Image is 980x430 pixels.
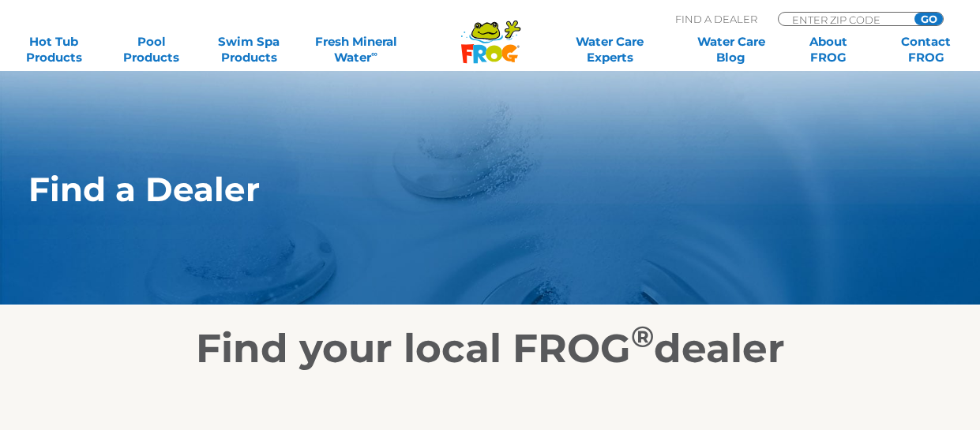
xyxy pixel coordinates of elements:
sup: ∞ [371,48,377,59]
a: AboutFROG [790,34,866,65]
h2: Find your local FROG dealer [5,325,976,372]
p: Find A Dealer [675,12,757,26]
a: ContactFROG [888,34,964,65]
h1: Find a Dealer [28,170,879,208]
input: Zip Code Form [790,13,897,26]
input: GO [914,13,943,25]
a: Water CareBlog [693,34,769,65]
a: Water CareExperts [548,34,671,65]
sup: ® [631,319,654,354]
a: Fresh MineralWater∞ [309,34,404,65]
a: Swim SpaProducts [211,34,287,65]
a: Hot TubProducts [16,34,92,65]
a: PoolProducts [114,34,190,65]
